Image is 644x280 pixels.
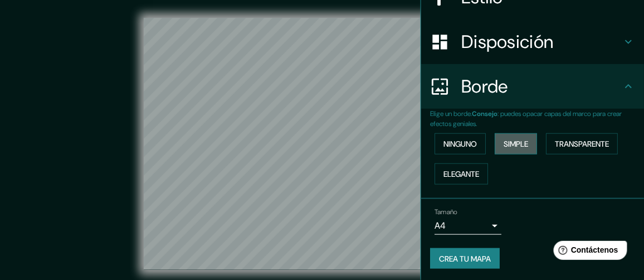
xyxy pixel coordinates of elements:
[435,217,501,235] div: A4
[421,20,644,64] div: Disposición
[546,133,618,155] button: Transparente
[421,64,644,109] div: Borde
[439,254,491,264] font: Crea tu mapa
[430,109,622,128] font: : puedes opacar capas del marco para crear efectos geniales.
[555,139,609,149] font: Transparente
[435,163,488,185] button: Elegante
[144,18,500,270] canvas: Mapa
[435,207,457,216] font: Tamaño
[443,139,477,149] font: Ninguno
[504,139,528,149] font: Simple
[430,109,472,118] font: Elige un borde.
[435,133,486,155] button: Ninguno
[472,109,497,118] font: Consejo
[443,169,479,179] font: Elegante
[545,236,632,268] iframe: Lanzador de widgets de ayuda
[461,30,553,54] font: Disposición
[435,220,446,231] font: A4
[430,248,500,269] button: Crea tu mapa
[461,75,508,98] font: Borde
[495,133,537,155] button: Simple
